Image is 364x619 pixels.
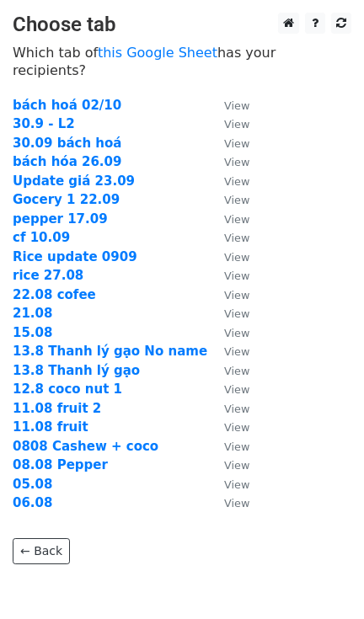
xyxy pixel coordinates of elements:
[224,497,249,510] small: View
[98,45,217,61] a: this Google Sheet
[13,173,135,189] a: Update giá 23.09
[224,213,249,226] small: View
[207,477,249,492] a: View
[224,269,249,282] small: View
[13,477,52,492] a: 05.08
[207,344,249,359] a: View
[207,306,249,321] a: View
[13,230,70,245] a: cf 10.09
[13,154,121,169] a: bách hóa 26.09
[13,98,121,113] a: bách hoá 02/10
[207,363,249,378] a: View
[207,116,249,131] a: View
[13,44,351,79] p: Which tab of has your recipients?
[13,325,52,340] a: 15.08
[224,194,249,206] small: View
[207,136,249,151] a: View
[13,287,96,302] a: 22.08 cofee
[224,345,249,358] small: View
[224,478,249,491] small: View
[207,457,249,472] a: View
[207,287,249,302] a: View
[207,325,249,340] a: View
[224,137,249,150] small: View
[224,403,249,415] small: View
[224,156,249,168] small: View
[13,538,70,564] a: ← Back
[224,118,249,131] small: View
[207,401,249,416] a: View
[13,495,52,510] a: 06.08
[224,459,249,472] small: View
[13,192,120,207] a: Gocery 1 22.09
[13,382,122,397] a: 12.8 coco nut 1
[13,116,75,131] a: 30.9 - L2
[207,154,249,169] a: View
[224,327,249,339] small: View
[13,306,52,321] a: 21.08
[207,230,249,245] a: View
[207,192,249,207] a: View
[13,211,108,227] a: pepper 17.09
[207,211,249,227] a: View
[13,401,101,416] a: 11.08 fruit 2
[207,382,249,397] a: View
[224,421,249,434] small: View
[224,365,249,377] small: View
[13,13,351,37] h3: Choose tab
[13,439,158,454] a: 0808 Cashew + coco
[207,439,249,454] a: View
[224,232,249,244] small: View
[224,383,249,396] small: View
[13,249,137,264] a: Rice update 0909
[224,99,249,112] small: View
[13,268,83,283] a: rice 27.08
[224,307,249,320] small: View
[13,457,108,472] a: 08.08 Pepper
[207,249,249,264] a: View
[207,495,249,510] a: View
[207,268,249,283] a: View
[224,289,249,301] small: View
[13,363,140,378] a: 13.8 Thanh lý gạo
[13,344,207,359] a: 13.8 Thanh lý gạo No name
[207,173,249,189] a: View
[13,136,121,151] a: 30.09 bách hoá
[207,419,249,435] a: View
[224,251,249,264] small: View
[207,98,249,113] a: View
[224,440,249,453] small: View
[13,419,88,435] a: 11.08 fruit
[224,175,249,188] small: View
